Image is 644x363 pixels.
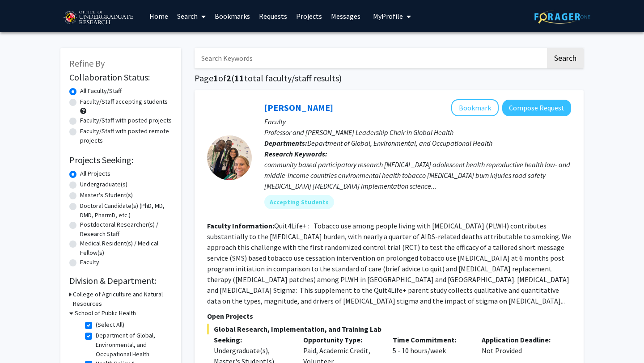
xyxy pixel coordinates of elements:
[207,324,571,334] span: Global Research, Implementation, and Training Lab
[393,334,469,345] p: Time Commitment:
[145,0,173,32] a: Home
[69,275,172,286] h2: Division & Department:
[207,311,571,321] p: Open Projects
[307,139,492,148] span: Department of Global, Environmental, and Occupational Health
[195,48,546,68] input: Search Keywords
[80,190,133,200] label: Master's Student(s)
[80,97,168,106] label: Faculty/Staff accepting students
[80,220,172,239] label: Postdoctoral Researcher(s) / Research Staff
[80,201,172,220] label: Doctoral Candidate(s) (PhD, MD, DMD, PharmD, etc.)
[80,116,172,125] label: Faculty/Staff with posted projects
[502,100,571,116] button: Compose Request to Heather Wipfli
[213,72,218,84] span: 1
[264,127,571,138] p: Professor and [PERSON_NAME] Leadership Chair in Global Health
[226,72,231,84] span: 2
[80,239,172,257] label: Medical Resident(s) / Medical Fellow(s)
[195,73,584,84] h1: Page of ( total faculty/staff results)
[7,323,38,356] iframe: Chat
[373,12,403,21] span: My Profile
[264,116,571,127] p: Faculty
[69,58,105,69] span: Refine By
[75,308,136,318] h3: School of Public Health
[264,159,571,191] div: community based participatory research [MEDICAL_DATA] adolescent health reproductive health low- ...
[80,169,110,178] label: All Projects
[80,257,99,267] label: Faculty
[69,155,172,165] h2: Projects Seeking:
[547,48,584,68] button: Search
[69,72,172,83] h2: Collaboration Status:
[60,7,136,29] img: University of Maryland Logo
[534,10,590,24] img: ForagerOne Logo
[80,180,127,189] label: Undergraduate(s)
[73,290,172,308] h3: College of Agriculture and Natural Resources
[96,331,170,359] label: Department of Global, Environmental, and Occupational Health
[264,149,327,158] b: Research Keywords:
[292,0,326,32] a: Projects
[207,221,274,230] b: Faculty Information:
[482,334,558,345] p: Application Deadline:
[207,221,571,305] fg-read-more: Quit4Life+ : Tobacco use among people living with [MEDICAL_DATA] (PLWH) contributes substantially...
[214,334,290,345] p: Seeking:
[173,0,210,32] a: Search
[80,86,122,96] label: All Faculty/Staff
[80,127,172,145] label: Faculty/Staff with posted remote projects
[254,0,292,32] a: Requests
[326,0,365,32] a: Messages
[96,320,124,329] label: (Select All)
[451,99,499,116] button: Add Heather Wipfli to Bookmarks
[210,0,254,32] a: Bookmarks
[234,72,244,84] span: 11
[303,334,379,345] p: Opportunity Type:
[264,102,333,113] a: [PERSON_NAME]
[264,195,334,209] mat-chip: Accepting Students
[264,139,307,148] b: Departments:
